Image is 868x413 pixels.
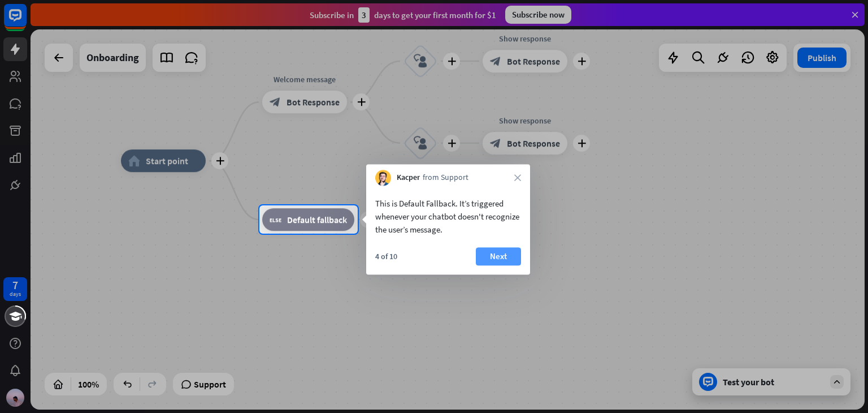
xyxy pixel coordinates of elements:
[270,214,281,225] i: block_fallback
[375,251,397,261] div: 4 of 10
[423,173,468,184] span: from Support
[9,5,43,38] button: Open LiveChat chat widget
[287,214,347,225] span: Default fallback
[375,197,521,236] div: This is Default Fallback. It’s triggered whenever your chatbot doesn't recognize the user’s message.
[476,247,521,265] button: Next
[514,174,521,181] i: close
[397,173,420,184] span: Kacper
